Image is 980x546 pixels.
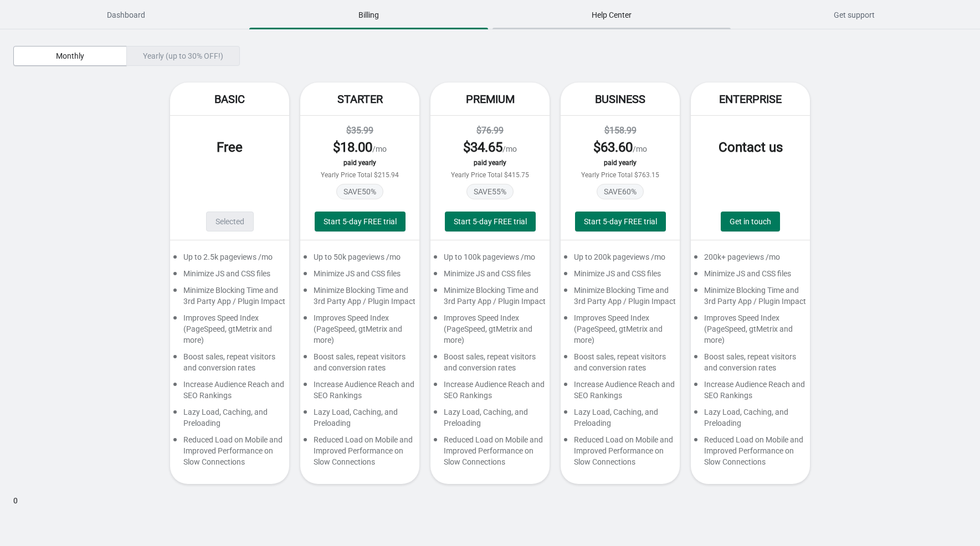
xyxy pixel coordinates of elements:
[315,212,406,231] button: Start 5-day FREE trial
[300,312,419,351] div: Improves Speed Index (PageSpeed, gtMetrix and more)
[300,379,419,406] div: Increase Audience Reach and SEO Rankings
[442,159,538,167] div: paid yearly
[430,351,550,379] div: Boost sales, repeat visitors and conversion rates
[13,29,967,511] div: 0
[333,140,372,155] span: $ 18.00
[430,406,550,434] div: Lazy Load, Caching, and Preloading
[13,46,127,66] button: Monthly
[593,140,633,155] span: $ 63.60
[56,51,84,60] span: Monthly
[561,379,680,406] div: Increase Audience Reach and SEO Rankings
[691,434,810,473] div: Reduced Load on Mobile and Improved Performance on Slow Connections
[300,406,419,434] div: Lazy Load, Caching, and Preloading
[170,285,289,312] div: Minimize Blocking Time and 3rd Party App / Plugin Impact
[442,171,538,179] div: Yearly Price Total $415.75
[691,406,810,434] div: Lazy Load, Caching, and Preloading
[584,217,657,226] span: Start 5-day FREE trial
[430,83,550,116] div: Premium
[311,124,408,137] div: $35.99
[311,159,408,167] div: paid yearly
[300,251,419,268] div: Up to 50k pageviews /mo
[430,312,550,351] div: Improves Speed Index (PageSpeed, gtMetrix and more)
[572,159,669,167] div: paid yearly
[430,251,550,268] div: Up to 100k pageviews /mo
[561,434,680,473] div: Reduced Load on Mobile and Improved Performance on Slow Connections
[430,379,550,406] div: Increase Audience Reach and SEO Rankings
[170,312,289,351] div: Improves Speed Index (PageSpeed, gtMetrix and more)
[7,5,245,25] span: Dashboard
[300,268,419,285] div: Minimize JS and CSS files
[445,212,536,231] button: Start 5-day FREE trial
[561,268,680,285] div: Minimize JS and CSS files
[4,1,247,29] button: Dashboard
[454,217,527,226] span: Start 5-day FREE trial
[691,83,810,116] div: Enterprise
[721,212,780,231] a: Get in touch
[691,351,810,379] div: Boost sales, repeat visitors and conversion rates
[561,251,680,268] div: Up to 200k pageviews /mo
[170,83,289,116] div: Basic
[597,184,644,199] span: SAVE 60 %
[170,251,289,268] div: Up to 2.5k pageviews /mo
[311,138,408,156] div: /mo
[561,406,680,434] div: Lazy Load, Caching, and Preloading
[691,379,810,406] div: Increase Audience Reach and SEO Rankings
[719,140,783,155] span: Contact us
[430,285,550,312] div: Minimize Blocking Time and 3rd Party App / Plugin Impact
[300,351,419,379] div: Boost sales, repeat visitors and conversion rates
[691,285,810,312] div: Minimize Blocking Time and 3rd Party App / Plugin Impact
[324,217,397,226] span: Start 5-day FREE trial
[572,138,669,156] div: /mo
[691,268,810,285] div: Minimize JS and CSS files
[572,171,669,179] div: Yearly Price Total $763.15
[300,83,419,116] div: Starter
[735,5,973,25] span: Get support
[561,285,680,312] div: Minimize Blocking Time and 3rd Party App / Plugin Impact
[492,5,731,25] span: Help Center
[311,171,408,179] div: Yearly Price Total $215.94
[442,138,538,156] div: /mo
[691,312,810,351] div: Improves Speed Index (PageSpeed, gtMetrix and more)
[170,351,289,379] div: Boost sales, repeat visitors and conversion rates
[170,268,289,285] div: Minimize JS and CSS files
[575,212,666,231] button: Start 5-day FREE trial
[217,140,243,155] span: Free
[561,351,680,379] div: Boost sales, repeat visitors and conversion rates
[300,434,419,473] div: Reduced Load on Mobile and Improved Performance on Slow Connections
[170,434,289,473] div: Reduced Load on Mobile and Improved Performance on Slow Connections
[730,217,771,226] span: Get in touch
[170,406,289,434] div: Lazy Load, Caching, and Preloading
[463,140,502,155] span: $ 34.65
[561,83,680,116] div: Business
[430,268,550,285] div: Minimize JS and CSS files
[561,312,680,351] div: Improves Speed Index (PageSpeed, gtMetrix and more)
[300,285,419,312] div: Minimize Blocking Time and 3rd Party App / Plugin Impact
[466,184,514,199] span: SAVE 55 %
[572,124,669,137] div: $158.99
[249,5,488,25] span: Billing
[430,434,550,473] div: Reduced Load on Mobile and Improved Performance on Slow Connections
[442,124,538,137] div: $76.99
[691,251,810,268] div: 200k+ pageviews /mo
[336,184,383,199] span: SAVE 50 %
[170,379,289,406] div: Increase Audience Reach and SEO Rankings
